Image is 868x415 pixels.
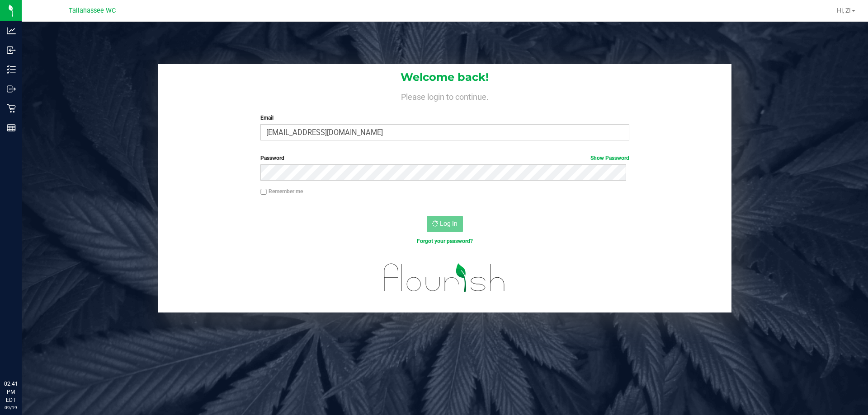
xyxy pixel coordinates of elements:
[417,238,473,244] a: Forgot your password?
[837,7,851,14] span: Hi, Z!
[7,123,16,132] inline-svg: Reports
[158,71,731,83] h1: Welcome back!
[7,26,16,35] inline-svg: Analytics
[260,187,303,196] label: Remember me
[4,380,18,404] p: 02:41 PM EDT
[427,216,463,232] button: Log In
[260,189,267,195] input: Remember me
[440,220,458,227] span: Log In
[69,7,116,14] span: Tallahassee WC
[4,404,18,411] p: 09/19
[7,84,16,93] inline-svg: Outbound
[260,114,629,122] label: Email
[373,255,516,301] img: flourish_logo.svg
[158,90,731,101] h4: Please login to continue.
[7,46,16,55] inline-svg: Inbound
[7,104,16,113] inline-svg: Retail
[260,155,284,161] span: Password
[590,155,629,161] a: Show Password
[7,65,16,74] inline-svg: Inventory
